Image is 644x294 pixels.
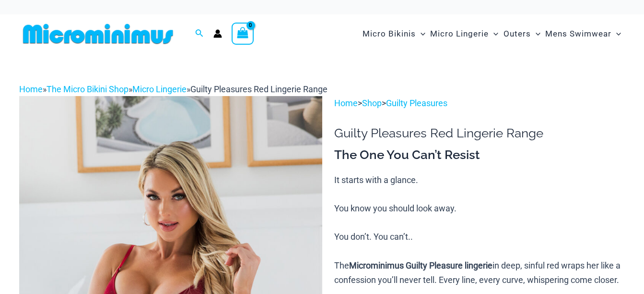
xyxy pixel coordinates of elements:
span: Menu Toggle [611,22,621,46]
a: Micro LingerieMenu ToggleMenu Toggle [428,19,501,49]
span: Guilty Pleasures Red Lingerie Range [190,84,328,94]
h1: Guilty Pleasures Red Lingerie Range [334,126,625,141]
nav: Site Navigation [359,18,625,50]
a: View Shopping Cart, empty [232,23,254,45]
span: » » » [19,84,328,94]
span: Menu Toggle [489,22,498,46]
b: Microminimus Guilty Pleasure lingerie [349,260,492,270]
span: Menu Toggle [416,22,425,46]
a: Home [19,84,43,94]
a: Micro BikinisMenu ToggleMenu Toggle [360,19,428,49]
a: Search icon link [195,28,204,40]
img: MM SHOP LOGO FLAT [19,23,177,45]
a: Shop [362,98,382,108]
a: Guilty Pleasures [386,98,447,108]
span: Micro Bikinis [363,22,416,46]
a: OutersMenu ToggleMenu Toggle [501,19,543,49]
a: Home [334,98,358,108]
span: Mens Swimwear [545,22,611,46]
p: > > [334,96,625,110]
a: Account icon link [213,29,222,38]
span: Micro Lingerie [430,22,489,46]
a: Mens SwimwearMenu ToggleMenu Toggle [543,19,623,49]
span: Menu Toggle [531,22,540,46]
a: The Micro Bikini Shop [47,84,129,94]
h3: The One You Can’t Resist [334,147,625,163]
span: Outers [503,22,531,46]
a: Micro Lingerie [132,84,187,94]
